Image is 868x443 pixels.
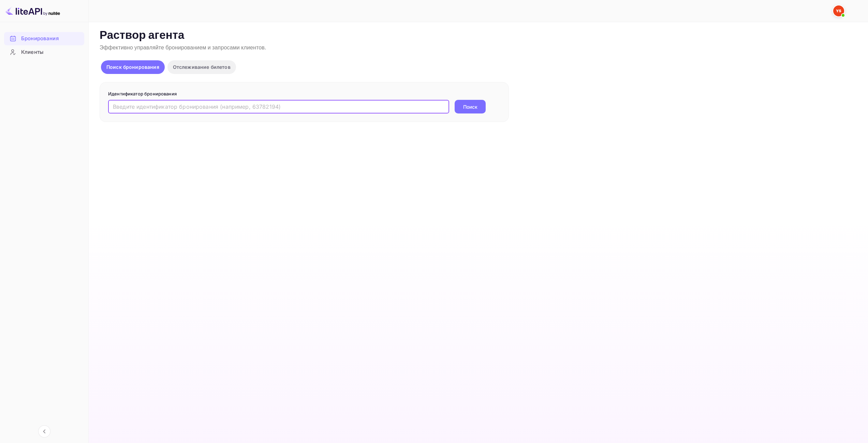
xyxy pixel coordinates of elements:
[5,5,60,16] img: Логотип LiteAPI
[108,91,177,96] ya-tr-span: Идентификатор бронирования
[100,28,185,43] ya-tr-span: Раствор агента
[463,103,477,110] ya-tr-span: Поиск
[833,5,844,16] img: Служба Поддержки Яндекса
[4,32,84,45] a: Бронирования
[173,64,231,70] ya-tr-span: Отслеживание билетов
[455,100,486,113] button: Поиск
[106,64,159,70] ya-tr-span: Поиск бронирования
[38,425,50,438] button: Свернуть навигацию
[4,46,84,59] div: Клиенты
[4,46,84,58] a: Клиенты
[21,35,59,43] ya-tr-span: Бронирования
[21,48,43,56] ya-tr-span: Клиенты
[108,100,449,113] input: Введите идентификатор бронирования (например, 63782194)
[4,32,84,45] div: Бронирования
[100,44,266,51] ya-tr-span: Эффективно управляйте бронированием и запросами клиентов.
